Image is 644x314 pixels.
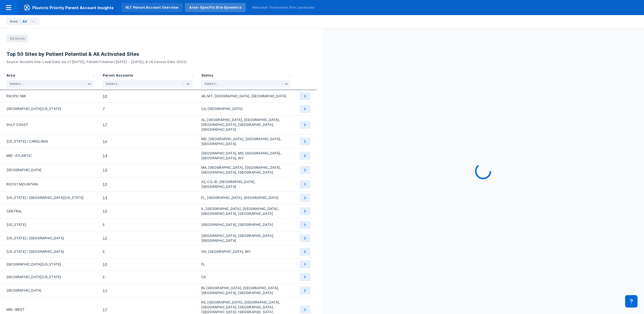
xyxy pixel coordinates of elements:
div: FL [201,260,291,268]
div: PACIFIC NW [6,92,94,100]
div: Sort [197,71,295,90]
div: 9 [103,249,105,254]
div: 17 [103,307,107,312]
div: [GEOGRAPHIC_DATA][US_STATE] [6,105,94,113]
div: [GEOGRAPHIC_DATA][US_STATE] [6,260,94,268]
div: 13 [103,168,107,172]
div: MD, [GEOGRAPHIC_DATA], [GEOGRAPHIC_DATA], [GEOGRAPHIC_DATA] [201,137,291,146]
div: CA [201,273,291,281]
div: Parent Accounts [103,73,133,79]
div: MA, [GEOGRAPHIC_DATA], [GEOGRAPHIC_DATA], [GEOGRAPHIC_DATA], [GEOGRAPHIC_DATA] [201,165,291,175]
div: FL, [GEOGRAPHIC_DATA], [GEOGRAPHIC_DATA] [201,194,291,202]
div: 9 [103,275,105,280]
span: Pluvicto Priority Parent Account Insights [17,4,120,11]
div: National Treatment Site Locations [252,5,315,10]
div: Contact Support [625,295,638,308]
div: [GEOGRAPHIC_DATA][US_STATE] [6,273,94,281]
div: [GEOGRAPHIC_DATA] [6,286,94,295]
div: 14 [103,195,107,200]
a: Area-Specific Site Dynamics [185,3,245,12]
a: RLT Parent Account Overview [121,3,183,12]
div: IN, [GEOGRAPHIC_DATA], [GEOGRAPHIC_DATA], [GEOGRAPHIC_DATA], [GEOGRAPHIC_DATA] [201,286,291,295]
div: IL, [GEOGRAPHIC_DATA], [GEOGRAPHIC_DATA], [GEOGRAPHIC_DATA], [GEOGRAPHIC_DATA] [201,206,291,216]
div: [GEOGRAPHIC_DATA], [GEOGRAPHIC_DATA] [201,221,291,229]
div: [US_STATE] / [GEOGRAPHIC_DATA][US_STATE] [6,194,94,202]
div: 16 [103,139,107,144]
div: AZ, CO, ID, [GEOGRAPHIC_DATA], [GEOGRAPHIC_DATA] [201,180,291,189]
div: All [22,19,27,24]
div: CENTRAL [6,206,94,216]
div: MID-ATLANTIC [6,151,94,161]
div: 15 [103,182,107,187]
div: AK, MT, [GEOGRAPHIC_DATA], [GEOGRAPHIC_DATA] [201,92,291,100]
div: AL, [GEOGRAPHIC_DATA], [GEOGRAPHIC_DATA], [GEOGRAPHIC_DATA], [GEOGRAPHIC_DATA], [GEOGRAPHIC_DATA] [201,118,291,132]
div: 12 [103,236,107,241]
div: CA, [GEOGRAPHIC_DATA] [201,105,291,113]
div: 9 [103,222,105,227]
div: Area [10,19,20,24]
div: 7 [103,106,105,111]
div: [GEOGRAPHIC_DATA], [GEOGRAPHIC_DATA], [GEOGRAPHIC_DATA] [201,233,291,243]
div: Area [6,73,15,79]
div: States [201,73,213,79]
a: National Treatment Site Locations [248,3,319,12]
div: ROCKY MOUNTAIN [6,180,94,189]
div: 10 [103,262,107,267]
h3: Top 50 Sites by Patient Potential & All Activated Sites [6,51,316,57]
div: [GEOGRAPHIC_DATA] [6,165,94,175]
div: [US_STATE] / [GEOGRAPHIC_DATA] [6,248,94,256]
div: GULF COAST [6,118,94,132]
div: [US_STATE] / CAROLINAS [6,137,94,146]
div: [GEOGRAPHIC_DATA], MD, [GEOGRAPHIC_DATA], [GEOGRAPHIC_DATA], WV [201,151,291,161]
div: Sort [98,71,197,90]
div: 17 [103,122,107,127]
div: 10 [103,94,107,99]
span: All Areas [6,35,28,42]
div: [US_STATE] / [GEOGRAPHIC_DATA] [6,233,94,243]
div: Area-Specific Site Dynamics [189,5,241,10]
p: Source: Novartis Site-Level Data (as of [DATE]), Patient Potential ([DATE] - [DATE]), & US Census... [6,57,316,64]
div: [US_STATE] [6,221,94,229]
div: OH, [GEOGRAPHIC_DATA], WV [201,248,291,256]
div: 11 [103,288,107,293]
div: 14 [103,153,107,158]
div: RLT Parent Account Overview [126,5,178,10]
div: 10 [103,209,107,214]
